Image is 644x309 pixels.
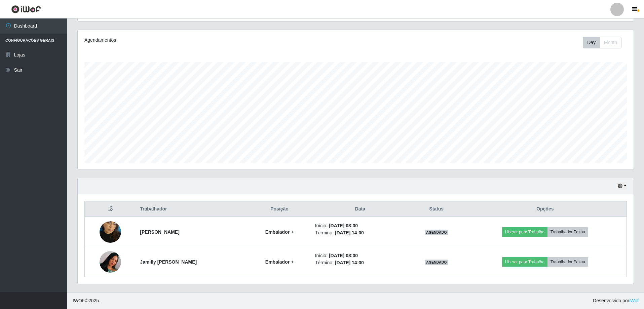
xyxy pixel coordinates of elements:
[629,298,639,303] a: iWof
[547,257,588,267] button: Trabalhador Faltou
[502,257,547,267] button: Liberar para Trabalho
[315,222,405,229] li: Início:
[73,298,85,303] span: IWOF
[583,37,621,48] div: First group
[100,213,121,251] img: 1755557460272.jpeg
[547,227,588,237] button: Trabalhador Faltou
[140,229,179,235] strong: [PERSON_NAME]
[140,259,197,265] strong: Jamilly [PERSON_NAME]
[329,253,358,258] time: [DATE] 08:00
[73,297,100,304] span: © 2025 .
[502,227,547,237] button: Liberar para Trabalho
[84,37,305,44] div: Agendamentos
[583,37,627,48] div: Toolbar with button groups
[315,259,405,266] li: Término:
[265,229,294,235] strong: Embalador +
[464,201,627,217] th: Opções
[11,5,41,13] img: CoreUI Logo
[265,259,294,265] strong: Embalador +
[335,260,364,265] time: [DATE] 14:00
[248,201,311,217] th: Posição
[425,260,448,265] span: AGENDADO
[311,201,409,217] th: Data
[600,37,621,48] button: Month
[136,201,248,217] th: Trabalhador
[315,229,405,236] li: Término:
[335,230,364,235] time: [DATE] 14:00
[593,297,639,304] span: Desenvolvido por
[409,201,464,217] th: Status
[100,238,121,286] img: 1699121577168.jpeg
[425,230,448,235] span: AGENDADO
[329,223,358,228] time: [DATE] 08:00
[315,252,405,259] li: Início:
[583,37,600,48] button: Day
